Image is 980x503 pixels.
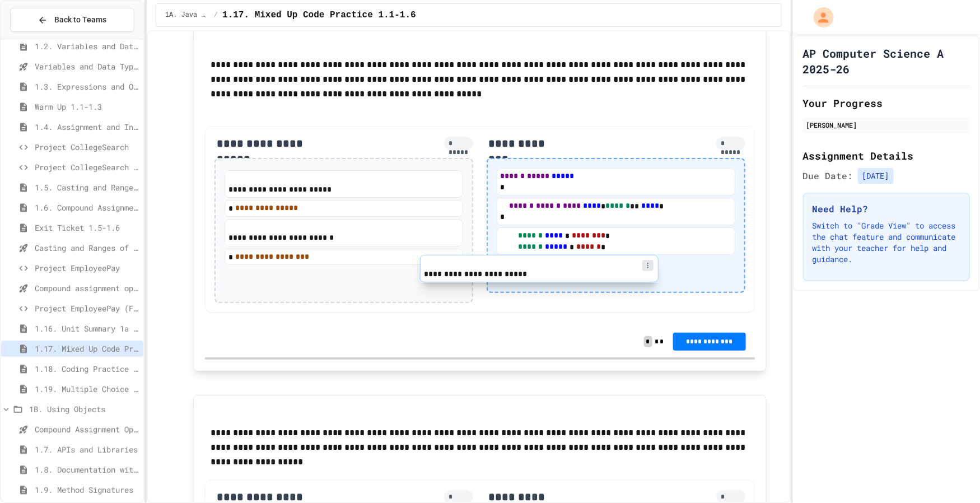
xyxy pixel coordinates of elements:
span: Project CollegeSearch (File Input) [35,161,139,173]
span: 1.6. Compound Assignment Operators [35,202,139,213]
span: Project CollegeSearch [35,141,139,153]
span: 1B. Using Objects [29,403,139,415]
span: 1.16. Unit Summary 1a (1.1-1.6) [35,323,139,334]
span: Due Date: [803,169,853,183]
span: Compound assignment operators - Quiz [35,282,139,294]
span: Variables and Data Types - Quiz [35,60,139,72]
span: Compound Assignment Operators [35,423,139,435]
span: 1.8. Documentation with Comments and Preconditions [35,464,139,476]
h3: Need Help? [813,202,960,216]
div: My Account [802,4,837,30]
span: 1.17. Mixed Up Code Practice 1.1-1.6 [35,343,139,355]
h1: AP Computer Science A 2025-26 [803,45,970,77]
span: 1.5. Casting and Ranges of Values [35,181,139,193]
span: 1.4. Assignment and Input [35,121,139,133]
span: 1.9. Method Signatures [35,484,139,496]
h2: Your Progress [803,95,970,111]
span: Casting and Ranges of variables - Quiz [35,242,139,254]
span: Project EmployeePay (File Input) [35,302,139,314]
span: 1.17. Mixed Up Code Practice 1.1-1.6 [222,8,416,22]
span: 1.19. Multiple Choice Exercises for Unit 1a (1.1-1.6) [35,383,139,395]
span: Warm Up 1.1-1.3 [35,101,139,113]
span: [DATE] [858,168,894,184]
span: Exit Ticket 1.5-1.6 [35,222,139,234]
span: 1.3. Expressions and Output [35,81,139,92]
div: [PERSON_NAME] [806,120,967,130]
button: Back to Teams [10,8,134,32]
span: Back to Teams [54,14,106,26]
span: 1.18. Coding Practice 1a (1.1-1.6) [35,363,139,375]
h2: Assignment Details [803,148,970,164]
span: 1.7. APIs and Libraries [35,444,139,455]
span: 1A. Java Basics [165,11,209,20]
span: / [214,11,218,20]
span: Project EmployeePay [35,262,139,274]
span: 1.2. Variables and Data Types [35,40,139,52]
p: Switch to "Grade View" to access the chat feature and communicate with your teacher for help and ... [813,220,960,265]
